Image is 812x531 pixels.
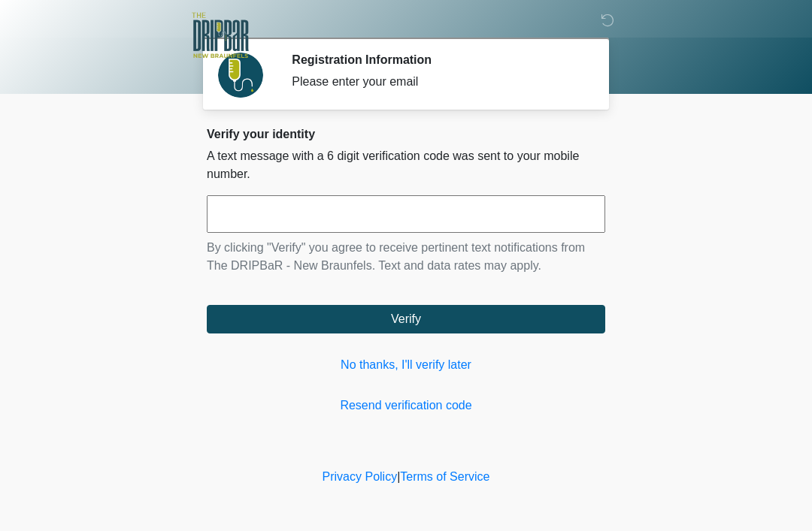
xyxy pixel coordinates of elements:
[207,397,605,415] a: Resend verification code
[400,470,489,483] a: Terms of Service
[323,470,398,483] a: Privacy Policy
[207,239,605,275] p: By clicking "Verify" you agree to receive pertinent text notifications from The DRIPBaR - New Bra...
[292,73,583,91] div: Please enter your email
[397,470,400,483] a: |
[192,11,249,60] img: The DRIPBaR - New Braunfels Logo
[218,53,263,98] img: Agent Avatar
[207,127,605,141] h2: Verify your identity
[207,305,605,333] button: Verify
[207,147,605,183] p: A text message with a 6 digit verification code was sent to your mobile number.
[207,356,605,374] a: No thanks, I'll verify later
